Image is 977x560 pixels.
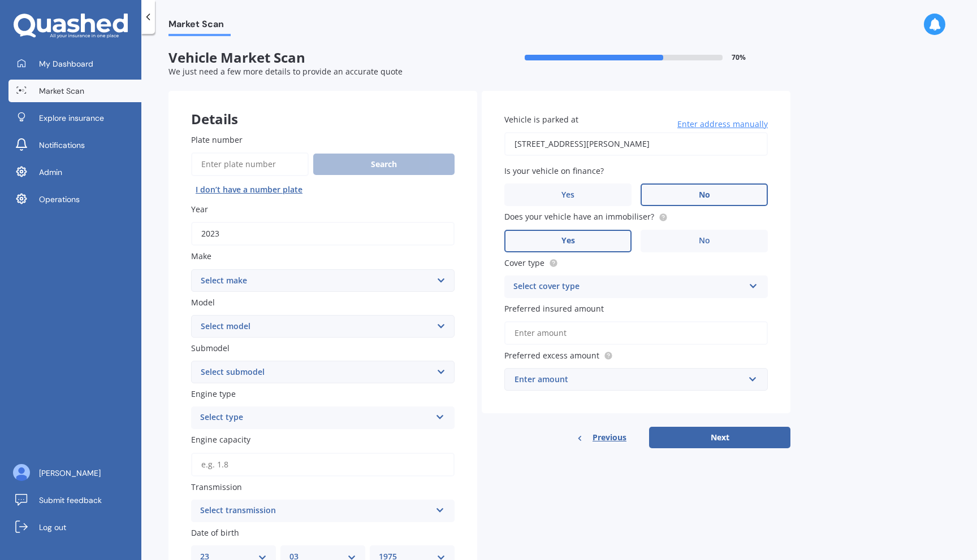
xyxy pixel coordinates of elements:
[677,119,768,130] span: Enter address manually
[8,188,141,211] a: Operations
[39,58,93,69] span: My Dashboard
[191,482,242,492] span: Transmission
[168,66,403,77] span: We just need a few more details to provide an accurate quote
[699,190,710,200] span: No
[8,161,141,183] a: Admin
[504,114,578,125] span: Vehicle is parked at
[191,453,455,476] input: e.g. 1.8
[191,204,208,215] span: Year
[191,343,230,353] span: Submodel
[513,280,744,294] div: Select cover type
[39,467,101,479] span: [PERSON_NAME]
[191,251,211,262] span: Make
[593,429,626,446] span: Previous
[191,222,455,246] input: YYYY
[504,165,604,176] span: Is your vehicle on finance?
[39,112,104,124] span: Explore insurance
[504,257,544,268] span: Cover type
[39,85,84,97] span: Market Scan
[8,134,141,156] a: Notifications
[200,411,431,425] div: Select type
[168,19,231,34] span: Market Scan
[504,303,604,314] span: Preferred insured amount
[191,297,215,308] span: Model
[8,516,141,539] a: Log out
[8,53,141,75] a: My Dashboard
[561,190,574,200] span: Yes
[39,495,102,506] span: Submit feedback
[168,91,477,125] div: Details
[13,464,30,481] img: ALV-UjU6YHOUIM1AGx_4vxbOkaOq-1eqc8a3URkVIJkc_iWYmQ98kTe7fc9QMVOBV43MoXmOPfWPN7JjnmUwLuIGKVePaQgPQ...
[732,54,746,62] span: 70 %
[39,167,62,178] span: Admin
[504,132,768,156] input: Enter address
[191,435,250,445] span: Engine capacity
[168,50,479,66] span: Vehicle Market Scan
[504,321,768,345] input: Enter amount
[649,427,790,448] button: Next
[191,152,309,176] input: Enter plate number
[8,462,141,484] a: [PERSON_NAME]
[39,194,80,205] span: Operations
[561,236,575,246] span: Yes
[515,373,744,386] div: Enter amount
[191,388,236,399] span: Engine type
[699,236,710,246] span: No
[8,107,141,129] a: Explore insurance
[8,80,141,102] a: Market Scan
[200,504,431,518] div: Select transmission
[504,350,599,361] span: Preferred excess amount
[39,139,85,151] span: Notifications
[504,212,654,222] span: Does your vehicle have an immobiliser?
[191,527,239,538] span: Date of birth
[191,134,243,145] span: Plate number
[191,181,307,199] button: I don’t have a number plate
[8,489,141,511] a: Submit feedback
[39,522,66,533] span: Log out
